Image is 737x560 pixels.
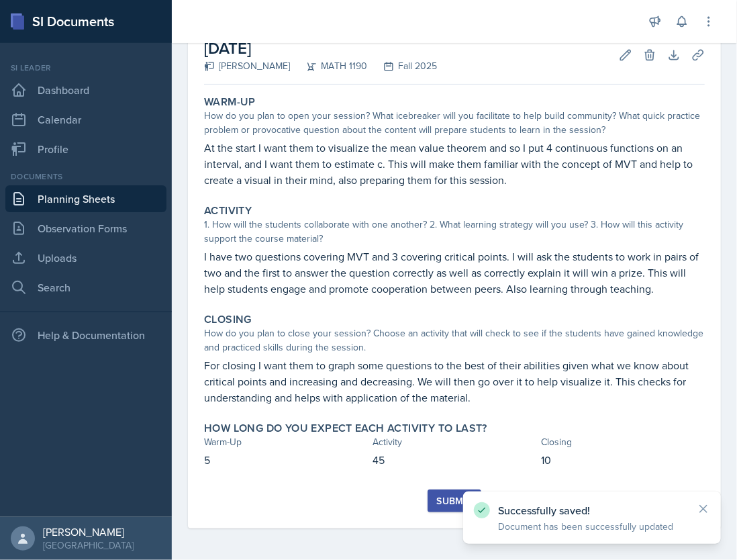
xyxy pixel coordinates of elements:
[204,36,437,60] h2: [DATE]
[204,422,487,435] label: How long do you expect each activity to last?
[204,140,705,188] p: At the start I want them to visualize the mean value theorem and so I put 4 continuous functions ...
[5,171,166,183] div: Documents
[204,452,367,468] p: 5
[5,215,166,242] a: Observation Forms
[373,435,536,449] div: Activity
[5,136,166,162] a: Profile
[43,525,134,539] div: [PERSON_NAME]
[5,322,166,348] div: Help & Documentation
[542,435,705,449] div: Closing
[204,204,252,218] label: Activity
[204,326,705,355] div: How do you plan to close your session? Choose an activity that will check to see if the students ...
[204,95,256,109] label: Warm-Up
[5,77,166,103] a: Dashboard
[290,59,367,73] div: MATH 1190
[5,274,166,301] a: Search
[542,452,705,468] p: 10
[43,539,134,552] div: [GEOGRAPHIC_DATA]
[204,248,705,297] p: I have two questions covering MVT and 3 covering critical points. I will ask the students to work...
[498,520,686,533] p: Document has been successfully updated
[204,313,252,326] label: Closing
[204,59,290,73] div: [PERSON_NAME]
[373,452,536,468] p: 45
[204,218,705,246] div: 1. How will the students collaborate with one another? 2. What learning strategy will you use? 3....
[367,59,437,73] div: Fall 2025
[5,62,166,74] div: Si leader
[5,185,166,212] a: Planning Sheets
[5,106,166,133] a: Calendar
[204,109,705,137] div: How do you plan to open your session? What icebreaker will you facilitate to help build community...
[5,244,166,271] a: Uploads
[498,504,686,517] p: Successfully saved!
[204,357,705,406] p: For closing I want them to graph some questions to the best of their abilities given what we know...
[204,435,367,449] div: Warm-Up
[436,496,472,506] div: Submit
[428,489,481,512] button: Submit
